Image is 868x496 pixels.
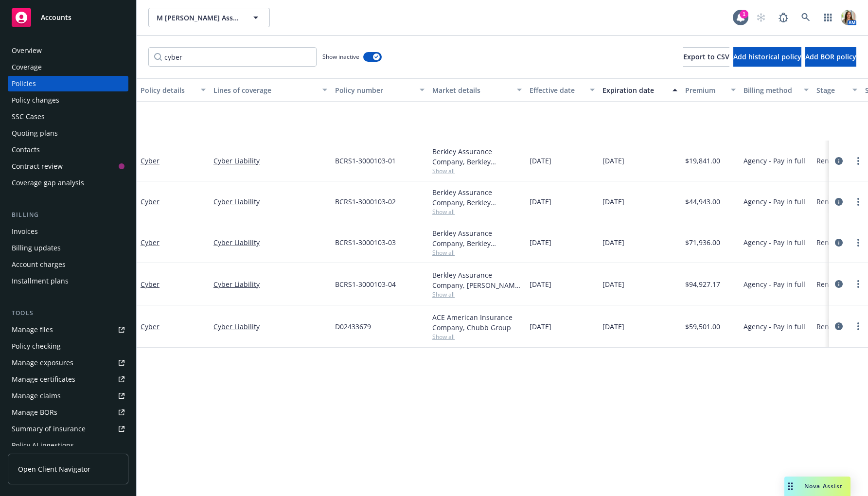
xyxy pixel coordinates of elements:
[530,156,551,166] span: [DATE]
[784,477,797,496] div: Drag to move
[8,355,128,371] a: Manage exposures
[805,52,856,61] span: Add BOR policy
[833,155,845,167] a: circleInformation
[784,477,850,496] button: Nova Assist
[852,196,864,208] a: more
[12,372,75,387] div: Manage certificates
[833,320,845,332] a: circleInformation
[530,196,551,207] span: [DATE]
[805,47,856,67] button: Add BOR policy
[740,10,748,18] div: 1
[8,43,128,58] a: Overview
[813,78,861,102] button: Stage
[8,159,128,174] a: Contract review
[841,10,856,25] img: photo
[816,85,847,95] div: Stage
[8,125,128,141] a: Quoting plans
[141,280,159,289] a: Cyber
[8,224,128,239] a: Invoices
[602,196,624,207] span: [DATE]
[12,388,61,404] div: Manage claims
[816,279,844,289] span: Renewal
[12,175,84,191] div: Coverage gap analysis
[816,237,844,248] span: Renewal
[12,355,73,371] div: Manage exposures
[12,421,86,437] div: Summary of insurance
[432,85,511,95] div: Market details
[137,78,210,102] button: Policy details
[8,210,128,220] div: Billing
[685,85,725,95] div: Premium
[335,156,396,166] span: BCRS1-3000103-01
[432,270,522,290] div: Berkley Assurance Company, [PERSON_NAME] Corporation, RT Specialty Insurance Services, LLC (RSG S...
[141,322,159,331] a: Cyber
[8,109,128,124] a: SSC Cases
[804,482,843,490] span: Nova Assist
[602,85,667,95] div: Expiration date
[213,279,327,289] a: Cyber Liability
[335,279,396,289] span: BCRS1-3000103-04
[12,322,53,337] div: Manage files
[12,405,57,420] div: Manage BORs
[213,156,327,166] a: Cyber Liability
[685,237,720,248] span: $71,936.00
[599,78,681,102] button: Expiration date
[432,146,522,167] div: Berkley Assurance Company, Berkley Assurance Company, RT Specialty Insurance Services, LLC
[8,405,128,420] a: Manage BORs
[141,85,195,95] div: Policy details
[8,257,128,272] a: Account charges
[432,208,522,216] span: Show all
[213,196,327,207] a: Cyber Liability
[685,196,720,207] span: $44,943.00
[322,53,359,61] span: Show inactive
[12,125,58,141] div: Quoting plans
[148,47,317,67] input: Filter by keyword...
[733,52,801,61] span: Add historical policy
[833,196,845,208] a: circleInformation
[602,321,624,332] span: [DATE]
[8,421,128,437] a: Summary of insurance
[744,237,805,248] span: Agency - Pay in full
[12,257,66,272] div: Account charges
[796,8,815,27] a: Search
[8,388,128,404] a: Manage claims
[744,85,798,95] div: Billing method
[432,333,522,341] span: Show all
[8,142,128,158] a: Contacts
[213,321,327,332] a: Cyber Liability
[18,464,90,474] span: Open Client Navigator
[733,47,801,67] button: Add historical policy
[683,52,729,61] span: Export to CSV
[8,273,128,289] a: Installment plans
[335,237,396,248] span: BCRS1-3000103-03
[8,308,128,318] div: Tools
[8,175,128,191] a: Coverage gap analysis
[432,187,522,208] div: Berkley Assurance Company, Berkley Assurance Company, RT Specialty Insurance Services, LLC
[744,321,805,332] span: Agency - Pay in full
[148,8,270,27] button: M [PERSON_NAME] Associates, LLC
[12,438,74,453] div: Policy AI ingestions
[8,240,128,256] a: Billing updates
[683,47,729,67] button: Export to CSV
[685,321,720,332] span: $59,501.00
[12,240,61,256] div: Billing updates
[852,155,864,167] a: more
[12,76,36,91] div: Policies
[744,156,805,166] span: Agency - Pay in full
[210,78,331,102] button: Lines of coverage
[12,92,59,108] div: Policy changes
[12,338,61,354] div: Policy checking
[12,59,42,75] div: Coverage
[432,248,522,257] span: Show all
[602,279,624,289] span: [DATE]
[8,372,128,387] a: Manage certificates
[530,321,551,332] span: [DATE]
[751,8,771,27] a: Start snowing
[432,312,522,333] div: ACE American Insurance Company, Chubb Group
[141,197,159,206] a: Cyber
[530,279,551,289] span: [DATE]
[157,13,241,23] span: M [PERSON_NAME] Associates, LLC
[774,8,793,27] a: Report a Bug
[8,338,128,354] a: Policy checking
